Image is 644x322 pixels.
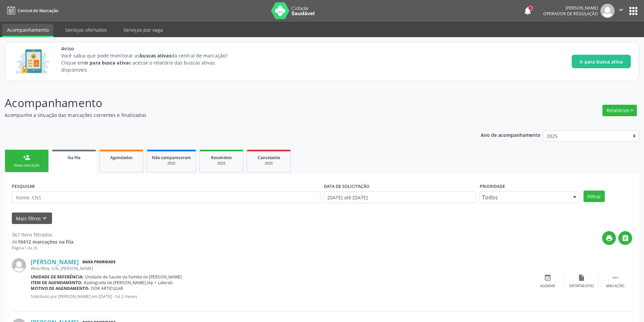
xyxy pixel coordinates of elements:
[18,239,73,245] strong: 10412 marcações na fila
[543,11,598,17] span: Operador de regulação
[23,154,30,161] div: person_add
[140,52,171,59] strong: buscas ativas
[482,194,566,201] span: Todos
[612,274,619,281] i: 
[602,105,637,116] button: Relatórios
[615,4,627,18] button: 
[12,181,35,192] label: PESQUISAR
[258,155,280,160] span: Cancelados
[324,181,369,192] label: DATA DE SOLICITAÇÃO
[152,155,191,160] span: Não compareceram
[68,155,80,160] span: Na fila
[18,8,58,14] span: Central de Marcação
[5,5,58,16] a: Central de Marcação
[481,130,541,139] p: Ano de acompanhamento
[618,231,632,245] button: 
[110,155,133,160] span: Agendados
[12,245,73,251] div: Página 1 de 25
[12,192,320,203] input: Nome, CNS
[602,231,616,245] button: print
[5,95,449,112] p: Acompanhamento
[583,191,605,202] button: Filtrar
[10,163,44,168] div: Nova marcação
[252,161,286,166] div: 2025
[523,6,532,16] button: notifications
[12,238,73,245] div: de
[617,6,625,14] i: 
[41,215,48,222] i: keyboard_arrow_down
[12,258,26,272] img: img
[211,155,232,160] span: Resolvidos
[578,274,585,281] i: insert_drive_file
[627,5,639,17] button: apps
[61,45,240,52] span: Aviso
[61,52,240,73] p: Você sabia que pode monitorar as da central de marcação? Clique em e acesse o relatório das busca...
[61,24,112,36] a: Serviços ofertados
[31,280,82,286] b: Item de agendamento:
[84,280,172,286] span: Radiografia de [PERSON_NAME] (Ap + Lateral)
[622,234,629,242] i: 
[12,213,52,224] button: Mais filtroskeyboard_arrow_down
[31,266,531,271] div: Wisk Wisk, S/N, [PERSON_NAME]
[324,192,476,203] input: Selecione um intervalo
[540,284,555,289] div: Agendar
[569,284,594,289] div: Exportar (PDF)
[543,5,598,11] div: [PERSON_NAME]
[2,24,53,37] a: Acompanhamento
[480,181,505,192] label: Prioridade
[31,274,84,280] b: Unidade de referência:
[31,258,79,266] a: [PERSON_NAME]
[85,274,182,280] span: Unidade de Saude da Familia do [PERSON_NAME]
[13,46,52,77] img: Imagem de CalloutCard
[85,59,128,66] strong: Ir para busca ativa
[205,161,238,166] div: 2025
[600,4,615,18] img: img
[91,286,123,291] span: DOR ARTICULAR
[606,284,624,289] div: Mais ações
[580,58,623,65] span: Ir para busca ativa
[81,258,117,266] span: Baixa Prioridade
[544,274,551,281] i: event_available
[152,161,191,166] div: 2025
[31,294,531,299] p: Solicitado por [PERSON_NAME] em [DATE] - há 2 meses
[5,112,449,119] p: Acompanhe a situação das marcações correntes e finalizadas
[572,55,631,68] button: Ir para busca ativa
[12,231,73,238] div: 367 itens filtrados
[31,286,90,291] b: Motivo de agendamento:
[119,24,168,36] a: Serviços por vaga
[605,234,613,242] i: print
